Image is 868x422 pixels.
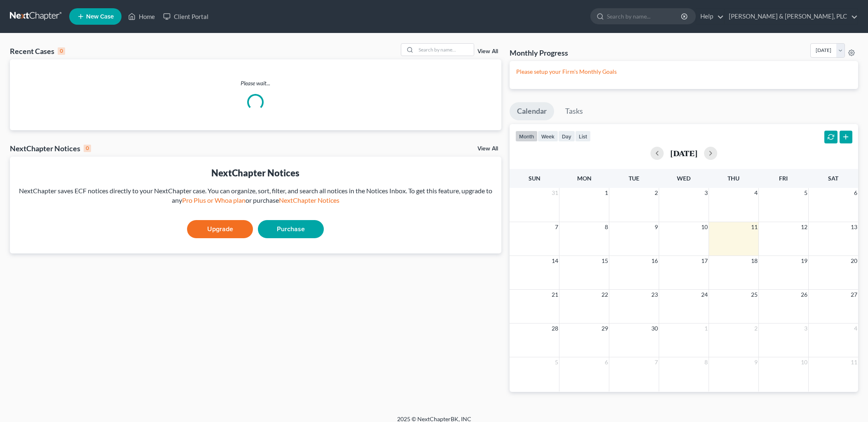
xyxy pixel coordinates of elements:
span: 6 [853,188,858,198]
span: 24 [700,290,709,300]
span: 23 [650,290,659,300]
p: Please wait... [10,79,501,87]
span: 8 [604,222,609,232]
div: 0 [58,47,65,55]
span: 3 [803,324,808,333]
p: Please setup your Firm's Monthly Goals [516,68,852,76]
span: 13 [850,222,858,232]
span: 7 [554,222,559,232]
input: Search by name... [607,9,682,24]
span: 2 [753,324,758,333]
span: 29 [601,324,609,333]
a: View All [477,49,498,54]
a: Calendar [510,102,554,120]
a: View All [477,146,498,152]
span: Wed [677,175,690,182]
span: 31 [551,188,559,198]
span: 9 [753,357,758,367]
h2: [DATE] [670,149,697,157]
span: Sat [828,175,838,182]
span: Fri [779,175,788,182]
span: Sun [529,175,540,182]
button: month [515,131,538,142]
span: 3 [704,188,709,198]
span: 28 [551,324,559,333]
button: week [538,131,558,142]
span: 7 [654,357,659,367]
span: 26 [800,290,808,300]
span: Mon [577,175,592,182]
span: 12 [800,222,808,232]
span: 18 [750,256,758,266]
div: NextChapter Notices [10,143,91,153]
div: 0 [84,145,91,152]
span: New Case [86,14,114,20]
span: 4 [753,188,758,198]
span: 17 [700,256,709,266]
div: NextChapter saves ECF notices directly to your NextChapter case. You can organize, sort, filter, ... [16,186,495,205]
a: Upgrade [187,220,253,238]
span: 2 [654,188,659,198]
span: 21 [551,290,559,300]
a: NextChapter Notices [279,196,339,204]
a: Help [696,9,724,24]
span: 10 [700,222,709,232]
span: 4 [853,324,858,333]
span: 5 [554,357,559,367]
div: Recent Cases [10,46,65,56]
a: Home [124,9,159,24]
span: 30 [650,324,659,333]
span: 20 [850,256,858,266]
span: 1 [604,188,609,198]
span: 14 [551,256,559,266]
span: 1 [704,324,709,333]
span: 10 [800,357,808,367]
span: 27 [850,290,858,300]
span: 5 [803,188,808,198]
button: list [575,131,591,142]
span: 22 [601,290,609,300]
a: Client Portal [159,9,213,24]
span: 8 [704,357,709,367]
a: Purchase [258,220,324,238]
span: 11 [750,222,758,232]
h3: Monthly Progress [510,48,568,58]
span: 6 [604,357,609,367]
input: Search by name... [416,44,474,56]
button: day [558,131,575,142]
span: 16 [650,256,659,266]
span: Tue [629,175,639,182]
span: Thu [728,175,739,182]
span: 15 [601,256,609,266]
a: Tasks [558,102,590,120]
div: NextChapter Notices [16,166,495,179]
span: 19 [800,256,808,266]
a: [PERSON_NAME] & [PERSON_NAME], PLC [725,9,858,24]
span: 11 [850,357,858,367]
span: 25 [750,290,758,300]
a: Pro Plus or Whoa plan [182,196,246,204]
span: 9 [654,222,659,232]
